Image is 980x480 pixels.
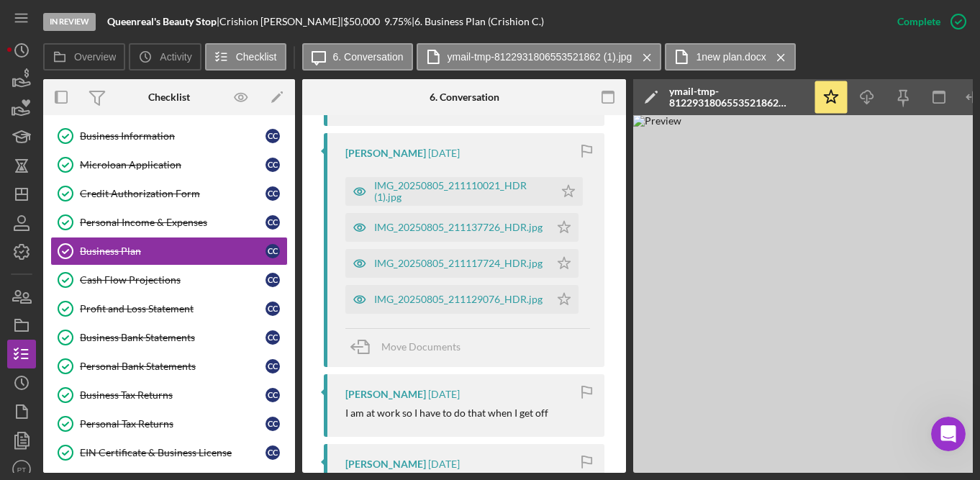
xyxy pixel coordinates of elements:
time: 2025-08-04 19:04 [428,458,460,470]
div: C C [266,445,280,460]
button: Complete [883,7,973,36]
div: Business Information [80,130,266,142]
div: Personal Bank Statements [80,361,266,372]
div: 9.75 % [384,16,412,27]
div: 6. Conversation [430,91,499,103]
text: PT [17,466,26,474]
button: IMG_20250805_211117724_HDR.jpg [345,249,579,278]
button: Move Documents [345,329,475,365]
iframe: Intercom live chat [931,417,966,451]
a: Business InformationCC [50,122,288,150]
button: Activity [129,43,201,71]
div: Business Plan [80,245,266,257]
button: Checklist [205,43,286,71]
div: C C [266,330,280,345]
span: Move Documents [381,340,460,353]
div: Business Bank Statements [80,332,266,343]
a: Personal Bank StatementsCC [50,352,288,381]
label: Overview [74,51,116,63]
div: IMG_20250805_211129076_HDR.jpg [374,294,543,305]
button: 6. Conversation [302,43,413,71]
time: 2025-08-04 19:15 [428,389,460,400]
a: Credit Authorization FormCC [50,179,288,208]
a: Personal Income & ExpensesCC [50,208,288,237]
label: Checklist [236,51,277,63]
div: Crishion [PERSON_NAME] | [219,16,343,27]
div: | [107,16,219,27]
a: Cash Flow ProjectionsCC [50,266,288,294]
div: I am at work so I have to do that when I get off [345,407,548,419]
a: EIN Certificate & Business LicenseCC [50,438,288,467]
div: C C [266,186,280,201]
div: C C [266,417,280,431]
div: IMG_20250805_211117724_HDR.jpg [374,258,543,269]
button: IMG_20250805_211129076_HDR.jpg [345,285,579,314]
div: Microloan Application [80,159,266,171]
div: C C [266,302,280,316]
time: 2025-08-06 01:17 [428,148,460,159]
div: C C [266,129,280,143]
div: C C [266,388,280,402]
div: [PERSON_NAME] [345,148,426,159]
div: C C [266,215,280,230]
div: IMG_20250805_211110021_HDR (1).jpg [374,180,547,203]
div: | 6. Business Plan (Crishion C.) [412,16,544,27]
div: IMG_20250805_211137726_HDR.jpg [374,222,543,233]
button: Overview [43,43,125,71]
a: Business Bank StatementsCC [50,323,288,352]
a: Business Tax ReturnsCC [50,381,288,409]
div: Profit and Loss Statement [80,303,266,314]
div: [PERSON_NAME] [345,389,426,400]
div: C C [266,244,280,258]
label: 1new plan.docx [696,51,766,63]
div: C C [266,273,280,287]
span: $50,000 [343,15,380,27]
div: ymail-tmp-8122931806553521862 (1).jpg [669,86,806,109]
div: Credit Authorization Form [80,188,266,199]
a: Business PlanCC [50,237,288,266]
b: Queenreal's Beauty Stop [107,15,217,27]
label: ymail-tmp-8122931806553521862 (1).jpg [448,51,632,63]
button: IMG_20250805_211137726_HDR.jpg [345,213,579,242]
div: [PERSON_NAME] [345,458,426,470]
label: 6. Conversation [333,51,404,63]
div: Personal Tax Returns [80,418,266,430]
label: Activity [160,51,191,63]
div: Business Tax Returns [80,389,266,401]
button: IMG_20250805_211110021_HDR (1).jpg [345,177,583,206]
div: Complete [897,7,940,36]
div: C C [266,359,280,373]
a: Profit and Loss StatementCC [50,294,288,323]
a: Personal Tax ReturnsCC [50,409,288,438]
button: 1new plan.docx [665,43,795,71]
div: Personal Income & Expenses [80,217,266,228]
div: In Review [43,13,96,31]
div: Checklist [148,91,190,103]
button: ymail-tmp-8122931806553521862 (1).jpg [417,43,662,71]
div: Cash Flow Projections [80,274,266,286]
div: C C [266,158,280,172]
a: Microloan ApplicationCC [50,150,288,179]
div: EIN Certificate & Business License [80,447,266,458]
